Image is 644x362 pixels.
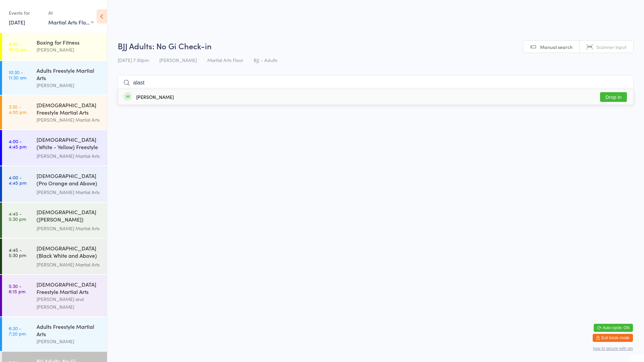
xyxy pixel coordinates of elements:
time: 3:30 - 4:00 pm [9,104,26,115]
a: 10:30 -11:30 amAdults Freestyle Martial Arts[PERSON_NAME] [2,61,107,95]
span: Scanner input [596,44,627,50]
div: [PERSON_NAME] [37,46,101,54]
time: 4:45 - 5:30 pm [9,211,26,222]
div: [PERSON_NAME] [37,338,101,345]
a: 4:00 -4:45 pm[DEMOGRAPHIC_DATA] (White - Yellow) Freestyle Martial Arts[PERSON_NAME] Martial Arts [2,130,107,166]
div: At [48,7,94,18]
button: how to secure with pin [593,346,633,351]
time: 4:45 - 5:30 pm [9,247,26,258]
div: Adults Freestyle Martial Arts [37,323,101,338]
a: 5:30 -6:15 pm[DEMOGRAPHIC_DATA] Freestyle Martial Arts[PERSON_NAME] and [PERSON_NAME] [2,275,107,316]
span: Manual search [540,44,573,50]
div: [DEMOGRAPHIC_DATA] (White - Yellow) Freestyle Martial Arts [37,136,101,152]
div: [PERSON_NAME] [37,81,101,89]
a: 4:45 -5:30 pm[DEMOGRAPHIC_DATA] ([PERSON_NAME]) Freestyle Martial Arts[PERSON_NAME] Martial Arts [2,202,107,238]
a: [DATE] [9,18,25,26]
div: Boxing for Fitness [37,39,101,46]
input: Search [118,75,634,90]
time: 6:20 - 7:20 pm [9,325,26,336]
div: [DEMOGRAPHIC_DATA] (Pro Orange and Above) Freestyle Martial Art... [37,172,101,188]
div: [PERSON_NAME] Martial Arts [37,225,101,232]
a: 3:30 -4:00 pm[DEMOGRAPHIC_DATA] Freestyle Martial Arts[PERSON_NAME] Martial Arts [2,96,107,129]
time: 10:30 - 11:30 am [9,69,26,80]
div: [PERSON_NAME] [136,94,174,100]
a: 9:30 -10:15 amBoxing for Fitness[PERSON_NAME] [2,33,107,60]
time: 9:30 - 10:15 am [9,41,27,52]
div: [PERSON_NAME] Martial Arts [37,152,101,160]
a: 6:20 -7:20 pmAdults Freestyle Martial Arts[PERSON_NAME] [2,317,107,351]
div: [PERSON_NAME] Martial Arts [37,261,101,268]
div: [DEMOGRAPHIC_DATA] ([PERSON_NAME]) Freestyle Martial Arts [37,208,101,225]
div: Adults Freestyle Martial Arts [37,67,101,81]
button: Drop in [600,92,627,102]
span: Martial Arts Floor [207,57,243,63]
div: [PERSON_NAME] Martial Arts [37,116,101,124]
div: [PERSON_NAME] and [PERSON_NAME] [37,295,101,311]
div: [DEMOGRAPHIC_DATA] Freestyle Martial Arts [37,101,101,116]
div: Martial Arts Floor [48,18,94,26]
a: 4:00 -4:45 pm[DEMOGRAPHIC_DATA] (Pro Orange and Above) Freestyle Martial Art...[PERSON_NAME] Mart... [2,166,107,202]
a: 4:45 -5:30 pm[DEMOGRAPHIC_DATA] (Black White and Above) Freestyle Martial ...[PERSON_NAME] Martia... [2,239,107,274]
div: [DEMOGRAPHIC_DATA] Freestyle Martial Arts [37,281,101,295]
div: [PERSON_NAME] Martial Arts [37,188,101,196]
div: [DEMOGRAPHIC_DATA] (Black White and Above) Freestyle Martial ... [37,244,101,261]
h2: BJJ Adults: No Gi Check-in [118,40,634,51]
span: BJJ - Adults [254,57,277,63]
time: 4:00 - 4:45 pm [9,138,26,149]
span: [PERSON_NAME] [159,57,197,63]
span: [DATE] 7:30pm [118,57,149,63]
time: 5:30 - 6:15 pm [9,283,25,294]
button: Auto-cycle: ON [594,324,633,332]
div: Events for [9,7,42,18]
time: 4:00 - 4:45 pm [9,175,26,185]
button: Exit kiosk mode [593,334,633,342]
